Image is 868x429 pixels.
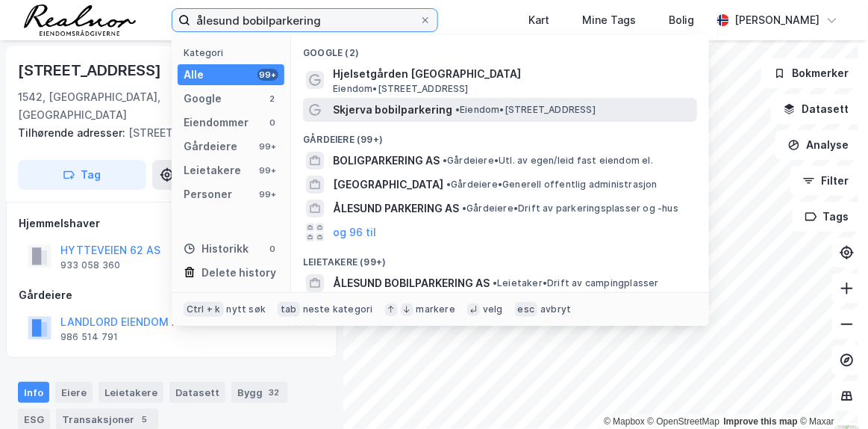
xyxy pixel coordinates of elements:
div: Bolig [669,11,695,29]
div: Gårdeiere [19,286,325,304]
div: [PERSON_NAME] [735,11,820,29]
span: Gårdeiere • Drift av parkeringsplasser og -hus [462,203,678,214]
span: [GEOGRAPHIC_DATA] [333,176,443,194]
button: Analyse [775,130,862,160]
input: Søk på adresse, matrikkel, gårdeiere, leietakere eller personer [190,9,419,31]
span: Gårdeiere • Generell offentlig administrasjon [446,179,658,191]
div: 99+ [257,69,278,81]
div: 32 [266,385,282,400]
div: tab [278,302,300,317]
div: 933 058 360 [60,259,120,271]
button: Tag [18,160,146,190]
div: 99+ [257,164,278,176]
div: Kart [528,11,549,29]
span: • [446,179,451,190]
div: Leietakere [184,161,241,179]
div: Kontrollprogram for chat [793,357,868,429]
img: realnor-logo.934646d98de889bb5806.png [24,4,136,36]
a: Mapbox [604,416,645,427]
span: Hjelsetgården [GEOGRAPHIC_DATA] [333,65,691,83]
div: nytt søk [227,303,266,315]
div: 0 [266,243,278,255]
div: Gårdeiere [184,138,237,155]
button: Filter [790,166,862,196]
div: 0 [266,117,278,129]
button: Tags [793,202,862,232]
div: 986 514 791 [60,331,118,343]
div: 99+ [257,188,278,200]
span: Gårdeiere • Utl. av egen/leid fast eiendom el. [443,155,653,167]
div: 5 [137,412,152,427]
div: Alle [184,66,204,84]
span: Eiendom • [STREET_ADDRESS] [455,104,596,116]
button: Datasett [771,94,862,124]
span: • [443,155,447,166]
button: og 96 til [333,223,376,241]
div: Datasett [169,382,225,403]
div: neste kategori [303,303,373,315]
span: BOLIGPARKERING AS [333,152,440,170]
div: 1542, [GEOGRAPHIC_DATA], [GEOGRAPHIC_DATA] [18,88,263,124]
div: 99+ [257,141,278,152]
div: Google [184,90,222,108]
div: avbryt [540,303,571,315]
div: Hjemmelshaver [19,214,325,232]
span: ÅLESUND BOBILPARKERING AS [333,274,490,292]
span: ÅLESUND PARKERING AS [333,200,459,217]
span: Tilhørende adresser: [18,126,128,139]
div: Info [18,382,49,403]
div: velg [483,303,503,315]
iframe: Chat Widget [793,357,868,429]
div: Ctrl + k [184,302,224,317]
div: Kategori [184,47,284,58]
div: Eiendommer [184,114,249,132]
div: Leietakere (99+) [291,244,709,271]
span: Skjerva bobilparkering [333,101,452,119]
div: Eiere [55,382,93,403]
div: 2 [266,93,278,105]
div: Leietakere [99,382,163,403]
button: Bokmerker [761,58,862,88]
div: Delete history [202,264,276,282]
span: Eiendom • [STREET_ADDRESS] [333,83,469,95]
a: OpenStreetMap [648,416,720,427]
div: Google (2) [291,35,709,62]
a: Improve this map [724,416,798,427]
span: • [493,277,497,288]
span: Leietaker • Drift av campingplasser [493,277,659,289]
span: • [455,104,460,115]
div: [STREET_ADDRESS] [18,58,164,82]
div: Personer [184,185,232,203]
div: markere [416,303,455,315]
div: Bygg [231,382,288,403]
div: Mine Tags [582,11,636,29]
div: Historikk [184,240,249,258]
div: [STREET_ADDRESS] [18,124,313,142]
div: Gårdeiere (99+) [291,122,709,149]
div: esc [515,302,538,317]
span: • [462,203,466,214]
